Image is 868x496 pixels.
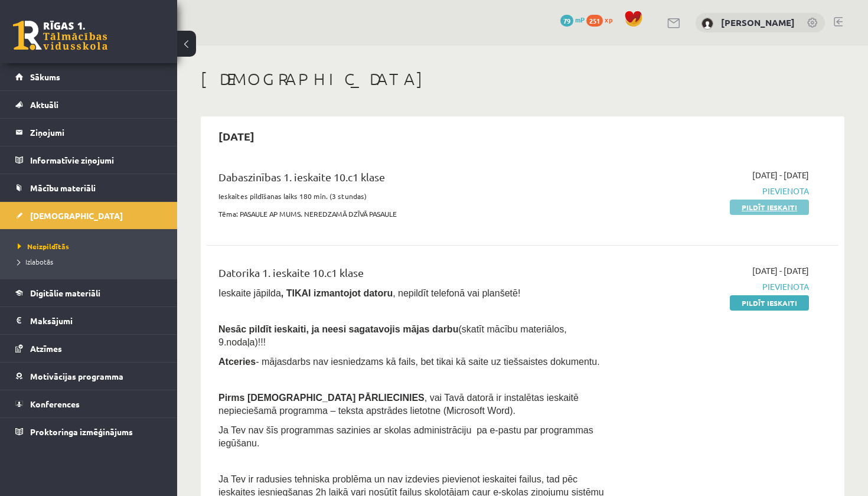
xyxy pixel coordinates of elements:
[30,343,62,354] span: Atzīmes
[15,146,162,174] a: Informatīvie ziņojumi
[586,15,618,24] a: 251 xp
[721,17,795,28] a: [PERSON_NAME]
[30,371,123,381] span: Motivācijas programma
[218,324,567,347] span: (skatīt mācību materiālos, 9.nodaļa)!!!
[281,288,393,298] b: , TIKAI izmantojot datoru
[15,174,162,201] a: Mācību materiāli
[752,265,809,277] span: [DATE] - [DATE]
[218,425,593,448] span: Ja Tev nav šīs programmas sazinies ar skolas administrāciju pa e-pastu par programmas iegūšanu.
[218,265,606,286] div: Datorika 1. ieskaite 10.c1 klase
[18,256,165,267] a: Izlabotās
[15,418,162,445] a: Proktoringa izmēģinājums
[218,393,579,416] span: , vai Tavā datorā ir instalētas ieskaitē nepieciešamā programma – teksta apstrādes lietotne (Micr...
[30,146,162,174] legend: Informatīvie ziņojumi
[701,18,713,30] img: Emīls Brakše
[752,169,809,181] span: [DATE] - [DATE]
[15,307,162,334] a: Maksājumi
[730,295,809,311] a: Pildīt ieskaiti
[15,279,162,306] a: Digitālie materiāli
[30,71,60,82] span: Sākums
[207,122,266,150] h2: [DATE]
[30,119,162,146] legend: Ziņojumi
[30,99,58,110] span: Aktuāli
[624,280,809,293] span: Pievienota
[218,208,606,219] p: Tēma: PASAULE AP MUMS. NEREDZAMĀ DZĪVĀ PASAULE
[201,69,844,89] h1: [DEMOGRAPHIC_DATA]
[30,288,100,298] span: Digitālie materiāli
[18,242,69,251] span: Neizpildītās
[18,241,165,252] a: Neizpildītās
[218,393,425,403] span: Pirms [DEMOGRAPHIC_DATA] PĀRLIECINIES
[15,202,162,229] a: [DEMOGRAPHIC_DATA]
[30,307,162,334] legend: Maksājumi
[218,324,458,334] span: Nesāc pildīt ieskaiti, ja neesi sagatavojis mājas darbu
[575,15,585,24] span: mP
[605,15,612,24] span: xp
[560,15,585,24] a: 79 mP
[624,185,809,197] span: Pievienota
[30,426,133,437] span: Proktoringa izmēģinājums
[218,288,520,298] span: Ieskaite jāpilda , nepildīt telefonā vai planšetē!
[218,169,606,191] div: Dabaszinības 1. ieskaite 10.c1 klase
[15,91,162,118] a: Aktuāli
[218,191,606,201] p: Ieskaites pildīšanas laiks 180 min. (3 stundas)
[13,21,107,50] a: Rīgas 1. Tālmācības vidusskola
[15,119,162,146] a: Ziņojumi
[218,357,600,367] span: - mājasdarbs nav iesniedzams kā fails, bet tikai kā saite uz tiešsaistes dokumentu.
[586,15,603,27] span: 251
[730,200,809,215] a: Pildīt ieskaiti
[15,363,162,390] a: Motivācijas programma
[15,335,162,362] a: Atzīmes
[15,63,162,90] a: Sākums
[30,399,80,409] span: Konferences
[30,210,123,221] span: [DEMOGRAPHIC_DATA]
[18,257,53,266] span: Izlabotās
[30,182,96,193] span: Mācību materiāli
[218,357,256,367] b: Atceries
[560,15,573,27] span: 79
[15,390,162,417] a: Konferences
